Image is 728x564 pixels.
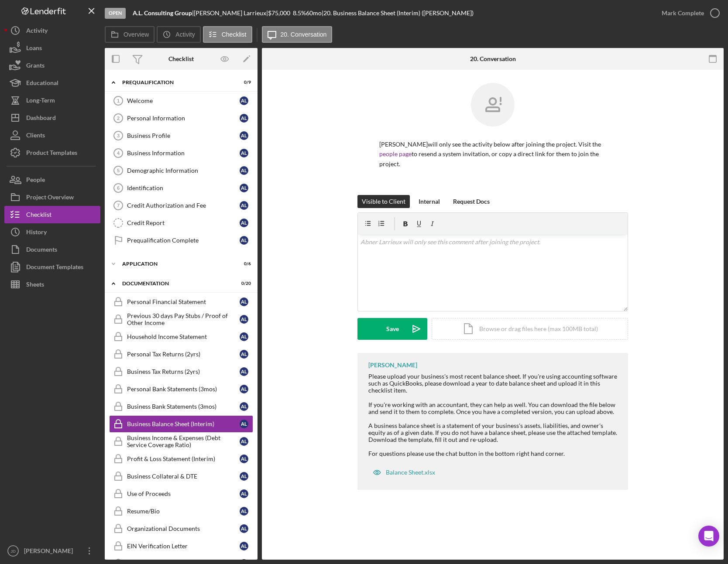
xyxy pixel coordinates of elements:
a: Use of ProceedsAL [109,485,253,502]
div: History [26,223,47,243]
tspan: 7 [117,203,120,208]
div: Organizational Documents [127,525,240,532]
div: A L [240,114,248,123]
div: Personal Tax Returns (2yrs) [127,351,240,358]
div: Please upload your business's most recent balance sheet. If you're using accounting software such... [368,373,619,457]
div: Credit Report [127,219,240,226]
button: Sheets [4,276,100,293]
button: Educational [4,74,100,92]
div: Personal Financial Statement [127,298,240,305]
div: Prequalification Complete [127,237,240,244]
button: Project Overview [4,188,100,206]
div: Personal Bank Statements (3mos) [127,386,240,393]
button: Checklist [203,26,252,43]
button: Balance Sheet.xlsx [368,464,440,481]
div: A L [240,455,248,463]
label: Activity [175,31,195,38]
div: A L [240,524,248,533]
div: Business Balance Sheet (Interim) [127,420,240,427]
label: 20. Conversation [281,31,327,38]
text: JD [10,549,16,554]
button: Dashboard [4,109,100,126]
div: A L [240,385,248,393]
a: Prequalification CompleteAL [109,232,253,249]
div: Open Intercom Messenger [698,526,719,547]
a: EIN Verification LetterAL [109,537,253,555]
div: A L [240,437,248,446]
div: Dashboard [26,109,56,129]
tspan: 6 [117,185,120,191]
b: A.L. Consulting Group [133,9,192,17]
div: Educational [26,74,58,94]
div: A L [240,166,248,175]
div: Welcome [127,97,240,104]
div: Application [122,261,229,267]
div: Project Overview [26,188,74,208]
div: Checklist [168,55,194,62]
div: Balance Sheet.xlsx [386,469,435,476]
button: Document Templates [4,258,100,276]
button: Documents [4,241,100,258]
div: A L [240,149,248,157]
div: Checklist [26,206,52,226]
div: A L [240,297,248,306]
div: A L [240,472,248,481]
a: Loans [4,39,100,57]
div: Previous 30 days Pay Stubs / Proof of Other Income [127,312,240,326]
a: Activity [4,22,100,39]
button: Clients [4,126,100,144]
div: Business Profile [127,132,240,139]
div: Long-Term [26,92,55,111]
div: [PERSON_NAME] Larrieux | [194,10,268,17]
div: Save [386,318,399,340]
tspan: 3 [117,133,120,138]
tspan: 5 [117,168,120,173]
a: Profit & Loss Statement (Interim)AL [109,450,253,468]
div: Sheets [26,276,44,295]
a: 4Business InformationAL [109,144,253,162]
div: Grants [26,57,45,76]
a: 5Demographic InformationAL [109,162,253,179]
div: A L [240,489,248,498]
div: Document Templates [26,258,83,278]
div: [PERSON_NAME] [22,542,79,562]
a: Business Collateral & DTEAL [109,468,253,485]
div: A L [240,542,248,550]
div: 0 / 9 [235,80,251,85]
span: $75,000 [268,9,290,17]
a: Grants [4,57,100,74]
div: A L [240,420,248,428]
div: People [26,171,45,191]
a: Personal Financial StatementAL [109,293,253,311]
div: Household Income Statement [127,333,240,340]
div: | [133,10,194,17]
div: Business Information [127,150,240,157]
div: A L [240,201,248,210]
div: Activity [26,22,48,41]
div: 20. Conversation [470,55,516,62]
label: Checklist [222,31,247,38]
a: Organizational DocumentsAL [109,520,253,537]
div: Loans [26,39,42,59]
div: 0 / 20 [235,281,251,286]
div: Profit & Loss Statement (Interim) [127,455,240,462]
a: Checklist [4,206,100,223]
div: EIN Verification Letter [127,543,240,550]
button: Long-Term [4,92,100,109]
a: Credit ReportAL [109,214,253,232]
div: Business Bank Statements (3mos) [127,403,240,410]
div: Personal Information [127,115,240,122]
a: People [4,171,100,188]
button: Internal [414,195,444,208]
div: Documents [26,241,57,260]
a: Business Income & Expenses (Debt Service Coverage Ratio)AL [109,433,253,450]
a: 3Business ProfileAL [109,127,253,144]
a: Household Income StatementAL [109,328,253,345]
a: History [4,223,100,241]
a: 1WelcomeAL [109,92,253,109]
